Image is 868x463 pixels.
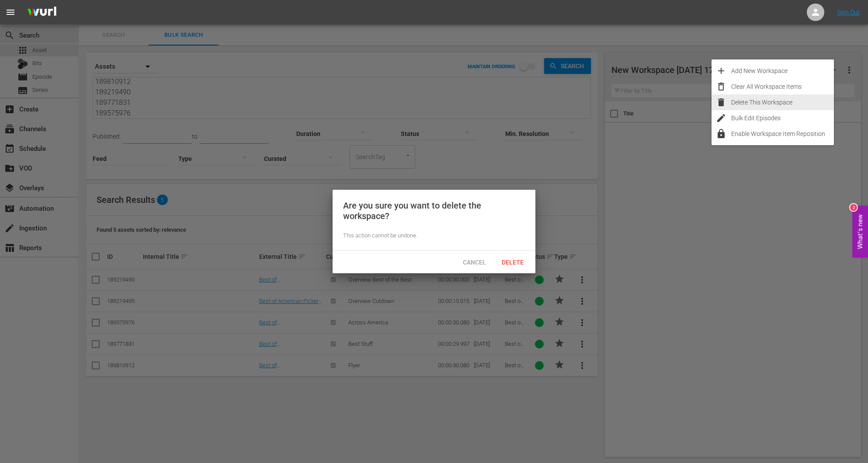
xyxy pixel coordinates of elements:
[731,94,834,110] div: Delete This Workspace
[716,129,726,139] span: lock
[5,7,16,17] span: menu
[493,254,532,270] button: Delete
[731,110,834,126] div: Bulk Edit Episodes
[850,204,857,211] div: 2
[837,9,860,16] a: Sign Out
[716,97,726,108] span: delete
[716,113,726,123] span: edit
[731,79,834,94] div: Clear All Workspace Items
[21,2,63,23] img: ans4CAIJ8jUAAAAAAAAAAAAAAAAAAAAAAAAgQb4GAAAAAAAAAAAAAAAAAAAAAAAAJMjXAAAAAAAAAAAAAAAAAAAAAAAAgAT5G...
[852,205,868,258] button: Open Feedback Widget
[456,259,493,266] span: Cancel
[716,66,726,76] span: add
[455,254,493,270] button: Cancel
[731,126,834,142] div: Enable Workspace Item Reposition
[495,259,531,266] span: Delete
[343,200,525,221] div: Are you sure you want to delete the workspace?
[343,232,525,240] div: This action cannot be undone.
[731,63,834,79] div: Add New Workspace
